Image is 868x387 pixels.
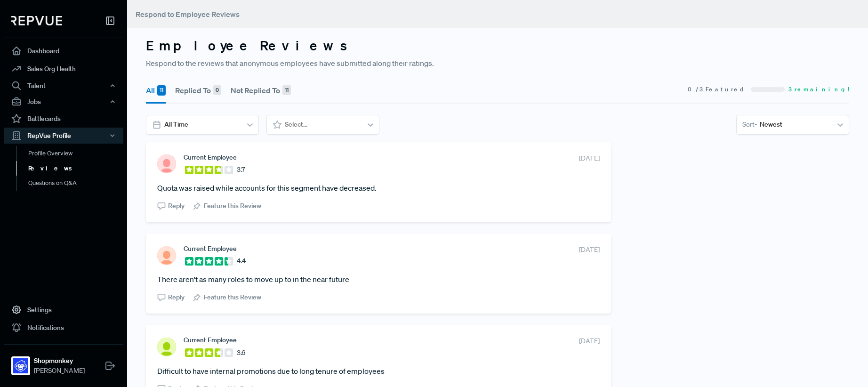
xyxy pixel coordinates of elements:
button: Replied To 0 [175,77,221,104]
strong: Shopmonkey [34,356,85,366]
article: Difficult to have internal promotions due to long tenure of employees [157,365,600,377]
article: There aren't as many roles to move up to in the near future [157,274,600,285]
p: Respond to the reviews that anonymous employees have submitted along their ratings. [146,57,849,69]
span: Respond to Employee Reviews [136,9,240,19]
a: Sales Org Health [4,60,123,78]
span: [DATE] [579,336,600,346]
button: Not Replied To 11 [231,77,291,104]
span: Reply [168,201,185,211]
button: All 11 [146,77,166,104]
button: Jobs [4,94,123,110]
img: Shopmonkey [13,358,28,373]
span: 3.7 [237,165,245,175]
div: 11 [157,85,166,96]
span: Feature this Review [204,292,261,302]
a: Battlecards [4,110,123,128]
span: [DATE] [579,245,600,255]
span: [PERSON_NAME] [34,366,85,376]
span: Current Employee [184,245,237,252]
img: RepVue [11,16,62,25]
span: 0 / 3 Featured [688,85,747,94]
button: RepVue Profile [4,128,123,144]
span: 4.4 [237,256,246,266]
span: Sort - [742,120,757,129]
span: Current Employee [184,336,237,344]
span: 3.6 [237,348,245,358]
article: Quota was raised while accounts for this segment have decreased. [157,182,600,193]
a: Questions on Q&A [16,176,136,191]
span: Current Employee [184,153,237,161]
button: Talent [4,78,123,94]
div: 0 [213,85,221,96]
span: [DATE] [579,153,600,163]
a: Notifications [4,319,123,337]
a: Settings [4,301,123,319]
span: Reply [168,292,185,302]
a: Reviews [16,161,136,176]
h3: Employee Reviews [146,38,849,54]
span: Feature this Review [204,201,261,211]
div: 11 [282,85,291,96]
span: 3 remaining! [788,85,849,94]
a: ShopmonkeyShopmonkey[PERSON_NAME] [4,344,123,379]
a: Dashboard [4,42,123,60]
a: Profile Overview [16,146,136,161]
